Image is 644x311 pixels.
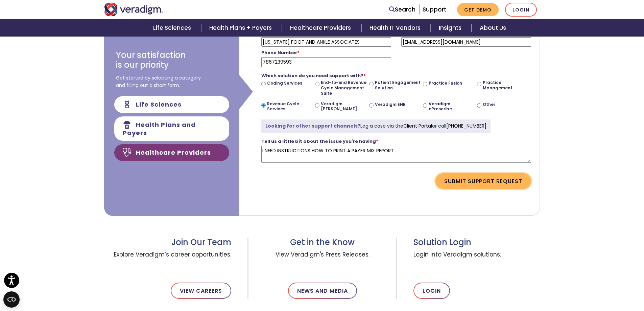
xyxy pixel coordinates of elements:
a: Health Plans + Payers [201,19,282,37]
a: Health IT Vendors [361,19,431,37]
span: Explore Veradigm’s career opportunities. [104,247,232,272]
strong: Phone Number [261,49,300,56]
img: Veradigm logo [104,3,163,16]
h3: Join Our Team [104,238,232,247]
a: Healthcare Providers [282,19,361,37]
h3: Your satisfaction is our priority [116,50,186,70]
a: News and Media [288,283,357,299]
label: Practice Management [483,80,528,90]
span: Get started by selecting a category and filling out a short form. [116,74,201,89]
a: Support [423,5,446,14]
iframe: Drift Chat Widget [509,80,636,303]
span: View Veradigm's Press Releases. [265,247,380,272]
a: About Us [472,19,514,37]
input: Phone Number [261,57,391,67]
strong: Looking for other support channels? [265,123,360,129]
a: [PHONE_NUMBER] [446,123,486,129]
button: Submit Support Request [435,173,531,189]
button: Open CMP widget [3,291,20,308]
label: Veradigm [PERSON_NAME] [321,101,366,112]
a: Login [505,3,537,17]
input: Company [261,37,391,47]
a: Get Demo [457,3,499,16]
label: Patient Engagement Solution [375,80,421,90]
label: Revenue Cycle Services [267,101,313,112]
span: Login into Veradigm solutions. [413,247,540,272]
a: Client Portal [403,123,432,129]
a: Life Sciences [145,19,201,37]
label: Other [483,102,495,107]
a: View Careers [171,283,231,299]
div: Log a case via the or call [261,119,491,132]
strong: Tell us a little bit about the issue you're having [261,138,378,145]
input: firstlastname@website.com [401,37,531,47]
label: Veradigm EHR [375,102,406,107]
label: End-to-end Revenue Cycle Management Suite [321,80,366,96]
h3: Get in the Know [265,238,380,247]
h3: Solution Login [413,238,540,247]
strong: Which solution do you need support with? [261,72,366,79]
label: Practice Fusion [429,81,462,86]
label: Veradigm ePrescribe [429,101,474,112]
label: Coding Services [267,81,302,86]
a: Search [389,5,415,14]
a: Login [413,283,450,299]
a: Insights [431,19,472,37]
